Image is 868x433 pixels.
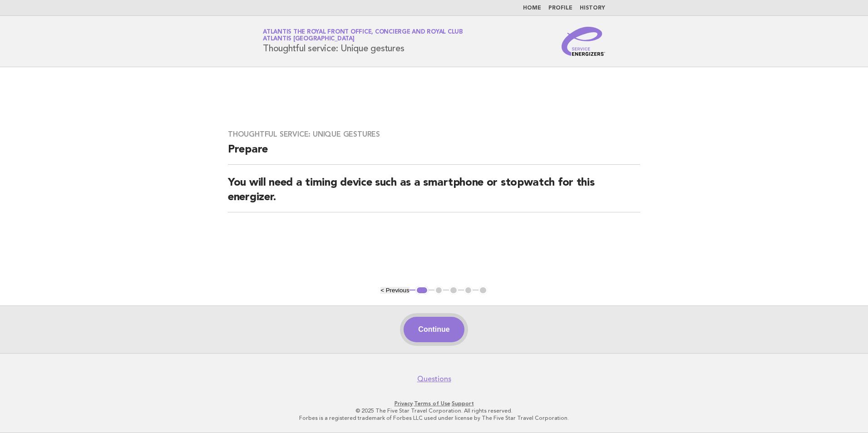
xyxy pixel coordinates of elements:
[452,400,474,407] a: Support
[580,5,605,11] a: History
[156,400,712,407] p: · ·
[417,374,451,384] a: Questions
[156,414,712,422] p: Forbes is a registered trademark of Forbes LLC used under license by The Five Star Travel Corpora...
[263,36,355,42] span: Atlantis [GEOGRAPHIC_DATA]
[228,130,640,139] h3: Thoughtful service: Unique gestures
[523,5,541,11] a: Home
[562,27,605,56] img: Service Energizers
[263,30,463,53] h1: Thoughtful service: Unique gestures
[228,143,640,165] h2: Prepare
[414,400,450,407] a: Terms of Use
[263,29,463,42] a: Atlantis The Royal Front Office, Concierge and Royal ClubAtlantis [GEOGRAPHIC_DATA]
[395,400,413,407] a: Privacy
[548,5,572,11] a: Profile
[228,176,640,212] h2: You will need a timing device such as a smartphone or stopwatch for this energizer.
[156,407,712,414] p: © 2025 The Five Star Travel Corporation. All rights reserved.
[404,317,464,342] button: Continue
[415,286,429,295] button: 1
[380,287,409,294] button: < Previous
